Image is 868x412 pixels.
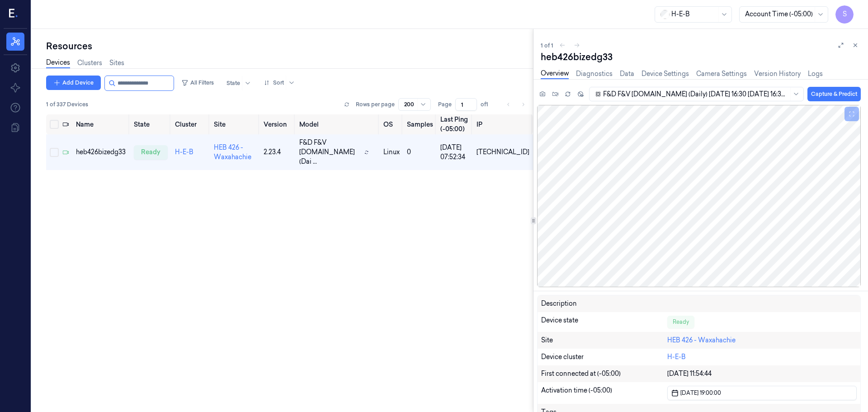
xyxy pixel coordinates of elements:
[620,69,634,79] a: Data
[260,114,296,134] th: Version
[178,76,217,90] button: All Filters
[679,388,721,397] span: [DATE] 19:00:00
[541,369,667,379] div: First connected at (-05:00)
[130,114,171,134] th: State
[46,40,533,52] div: Resources
[667,369,857,379] div: [DATE] 11:54:44
[264,147,292,157] div: 2.23.4
[835,5,854,24] button: S
[667,353,686,361] a: H-E-B
[46,100,88,109] span: 1 of 337 Devices
[667,336,736,344] a: HEB 426 - Waxahachie
[46,58,70,68] a: Devices
[440,143,469,162] div: [DATE] 07:52:34
[576,69,613,79] a: Diagnostics
[134,145,168,160] div: ready
[437,114,473,134] th: Last Ping (-05:00)
[438,100,452,109] span: Page
[541,51,861,63] div: heb426bizedg33
[502,98,529,111] nav: pagination
[72,114,130,134] th: Name
[541,299,667,308] div: Description
[541,69,569,79] a: Overview
[50,120,59,129] button: Select all
[541,42,553,49] span: 1 of 1
[541,336,667,345] div: Site
[541,316,667,328] div: Device state
[481,100,495,109] span: of 1
[807,87,861,101] button: Capture & Predict
[46,76,101,90] button: Add Device
[77,58,102,68] a: Clusters
[210,114,260,134] th: Site
[380,114,403,134] th: OS
[50,148,59,157] button: Select row
[473,114,533,134] th: IP
[642,69,689,79] a: Device Settings
[76,147,127,157] div: heb426bizedg33
[403,114,437,134] th: Samples
[299,138,361,166] span: F&D F&V [DOMAIN_NAME] (Dai ...
[667,386,857,400] button: [DATE] 19:00:00
[476,147,529,157] div: [TECHNICAL_ID]
[171,114,210,134] th: Cluster
[175,148,193,156] a: H-E-B
[407,147,433,157] div: 0
[696,69,747,79] a: Camera Settings
[109,58,124,68] a: Sites
[296,114,380,134] th: Model
[383,147,400,157] p: linux
[754,69,801,79] a: Version History
[541,386,667,400] div: Activation time (-05:00)
[214,143,251,161] a: HEB 426 - Waxahachie
[541,352,667,362] div: Device cluster
[667,316,694,328] div: Ready
[356,100,395,109] p: Rows per page
[808,69,823,79] a: Logs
